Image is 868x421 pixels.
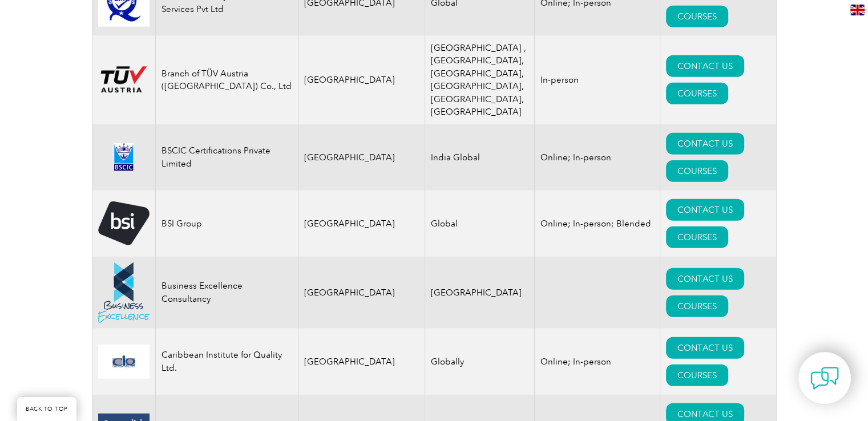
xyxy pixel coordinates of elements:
[298,257,425,329] td: [GEOGRAPHIC_DATA]
[17,397,76,421] a: BACK TO TOP
[535,191,660,257] td: Online; In-person; Blended
[425,36,535,124] td: [GEOGRAPHIC_DATA] ,[GEOGRAPHIC_DATA], [GEOGRAPHIC_DATA], [GEOGRAPHIC_DATA], [GEOGRAPHIC_DATA], [G...
[810,364,839,392] img: contact-chat.png
[666,6,728,27] a: COURSES
[98,201,150,245] img: 5f72c78c-dabc-ea11-a814-000d3a79823d-logo.png
[666,133,744,155] a: CONTACT US
[666,160,728,182] a: COURSES
[98,66,150,94] img: ad2ea39e-148b-ed11-81ac-0022481565fd-logo.png
[535,124,660,191] td: Online; In-person
[666,268,744,290] a: CONTACT US
[98,143,150,171] img: d624547b-a6e0-e911-a812-000d3a795b83-logo.png
[98,345,150,379] img: d6ccebca-6c76-ed11-81ab-0022481565fd-logo.jpg
[425,329,535,395] td: Globally
[666,83,728,104] a: COURSES
[425,124,535,191] td: India Global
[298,329,425,395] td: [GEOGRAPHIC_DATA]
[155,124,298,191] td: BSCIC Certifications Private Limited
[535,36,660,124] td: In-person
[425,191,535,257] td: Global
[155,257,298,329] td: Business Excellence Consultancy
[666,199,744,221] a: CONTACT US
[298,191,425,257] td: [GEOGRAPHIC_DATA]
[666,226,728,248] a: COURSES
[666,295,728,317] a: COURSES
[155,329,298,395] td: Caribbean Institute for Quality Ltd.
[98,262,150,323] img: 48df379e-2966-eb11-a812-00224814860b-logo.png
[155,191,298,257] td: BSI Group
[535,329,660,395] td: Online; In-person
[298,124,425,191] td: [GEOGRAPHIC_DATA]
[666,365,728,386] a: COURSES
[425,257,535,329] td: [GEOGRAPHIC_DATA]
[850,5,865,15] img: en
[666,337,744,359] a: CONTACT US
[155,36,298,124] td: Branch of TÜV Austria ([GEOGRAPHIC_DATA]) Co., Ltd
[298,36,425,124] td: [GEOGRAPHIC_DATA]
[666,55,744,77] a: CONTACT US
